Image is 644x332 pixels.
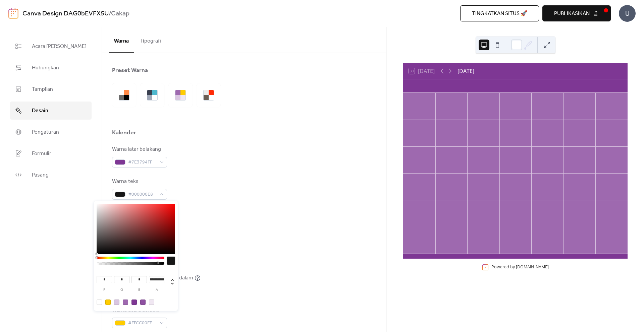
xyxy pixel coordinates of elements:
div: 22 [437,176,445,183]
div: rgb(126, 55, 148) [131,300,137,305]
div: 2 [469,95,477,103]
span: Pengaturan [32,128,59,136]
div: 8 [437,122,445,129]
span: #FFCC00FF [128,319,156,327]
div: 19 [566,149,573,156]
div: 7 [469,229,477,237]
div: rgb(142, 80, 161) [140,300,146,305]
button: Tipografi [134,27,166,52]
div: 27 [597,176,605,183]
label: b [131,288,147,292]
div: 5 [566,95,573,103]
a: Tampilan [10,80,92,98]
div: Sun [409,79,439,93]
a: Acara [PERSON_NAME] [10,37,92,55]
div: 11 [597,229,605,237]
div: Tue [470,79,500,93]
div: 25 [533,176,541,183]
div: U [619,5,636,22]
div: 13 [597,122,605,129]
a: Canva Design DAG0bEVFX5U [22,7,109,20]
div: 9 [469,122,477,129]
div: rgb(240, 231, 242) [149,300,154,305]
button: Warna [109,27,134,53]
div: Sat [592,79,622,93]
div: 6 [597,95,605,103]
span: #7E3794FF [128,158,156,167]
div: 20 [597,149,605,156]
div: 31 [405,95,413,103]
div: [DATE] [458,67,474,75]
div: Preset Warna [112,66,148,74]
a: Pengaturan [10,123,92,141]
button: Tingkatkan situs 🚀 [460,5,539,21]
div: 29 [437,202,445,210]
img: logo [8,8,18,19]
span: Tingkatkan situs 🚀 [472,10,527,18]
a: Pasang [10,166,92,184]
span: #000000E8 [128,191,156,199]
div: Wed [500,79,531,93]
div: 28 [405,202,413,210]
div: Warna acara default [112,306,166,314]
div: 4 [597,202,605,210]
span: Hubungkan [32,64,59,72]
a: Hubungkan [10,59,92,77]
div: 30 [469,202,477,210]
div: 26 [566,176,573,183]
div: 1 [437,95,445,103]
span: Pasang [32,171,49,179]
span: publikasikan [554,10,590,18]
div: 4 [533,95,541,103]
div: Mon [439,79,470,93]
div: Fri [561,79,592,93]
div: 6 [437,229,445,237]
div: Warna latar belakang [112,145,166,153]
label: a [149,288,164,292]
div: rgb(255, 204, 0) [105,300,111,305]
a: [DOMAIN_NAME] [516,264,549,270]
div: 8 [501,229,509,237]
div: 3 [501,95,509,103]
div: Thu [531,79,561,93]
div: 16 [469,149,477,156]
a: Desain [10,102,92,120]
div: 23 [469,176,477,183]
div: 1 [501,202,509,210]
b: / [109,7,111,20]
div: 9 [533,229,541,237]
div: rgb(158, 105, 175) [123,300,128,305]
b: Cakap [111,7,129,20]
div: rgb(218, 198, 225) [114,300,119,305]
span: Formulir [32,150,51,158]
label: g [114,288,129,292]
div: 2 [533,202,541,210]
div: 18 [533,149,541,156]
div: 17 [501,149,509,156]
div: Powered by [491,264,549,270]
div: Kalender [112,129,136,137]
div: 5 [405,229,413,237]
div: rgba(0, 0, 0, 0) [97,300,102,305]
label: r [97,288,112,292]
div: 11 [533,122,541,129]
div: 7 [405,122,413,129]
span: Acara [PERSON_NAME] [32,43,87,51]
span: Tampilan [32,85,53,93]
div: 3 [566,202,573,210]
div: 21 [405,176,413,183]
span: Desain [32,107,48,115]
a: Formulir [10,144,92,162]
button: publikasikan [542,5,611,21]
div: 12 [566,122,573,129]
div: Warna teks [112,178,166,186]
div: 10 [501,122,509,129]
div: 10 [566,229,573,237]
div: 14 [405,149,413,156]
div: 15 [437,149,445,156]
div: 24 [501,176,509,183]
